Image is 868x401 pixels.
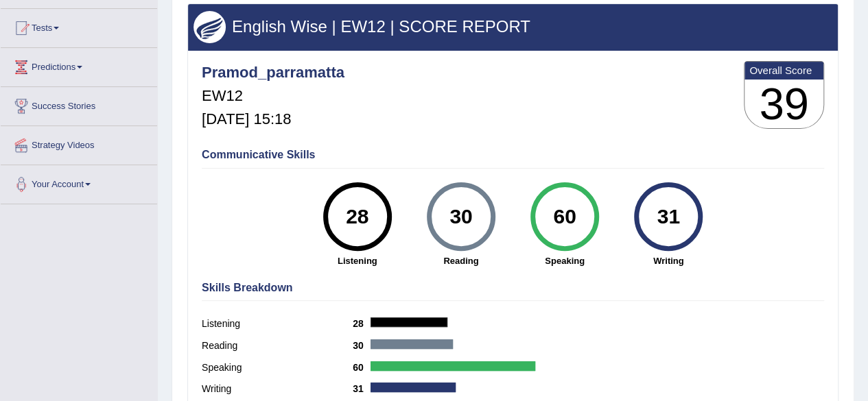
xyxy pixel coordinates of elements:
a: Strategy Videos [1,126,157,160]
h4: Communicative Skills [202,149,824,161]
label: Listening [202,317,353,331]
h5: EW12 [202,88,344,104]
strong: Writing [624,254,714,267]
strong: Listening [312,254,402,267]
label: Speaking [202,361,353,375]
strong: Reading [416,254,506,267]
strong: Speaking [519,254,609,267]
a: Predictions [1,48,157,82]
h3: 39 [744,80,823,129]
h5: [DATE] 15:18 [202,111,344,127]
b: 31 [353,383,371,394]
b: 30 [353,340,371,351]
a: Success Stories [1,87,157,121]
b: 60 [353,362,371,373]
h3: English Wise | EW12 | SCORE REPORT [193,18,832,36]
div: 28 [332,188,382,245]
label: Writing [202,382,353,396]
b: Overall Score [749,64,819,76]
a: Tests [1,9,157,43]
h4: Pramod_parramatta [202,64,344,81]
div: 30 [436,188,486,245]
b: 28 [353,318,371,329]
img: wings.png [193,11,226,43]
label: Reading [202,339,353,353]
h4: Skills Breakdown [202,282,824,294]
div: 60 [539,188,589,245]
div: 31 [644,188,694,245]
a: Your Account [1,165,157,199]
